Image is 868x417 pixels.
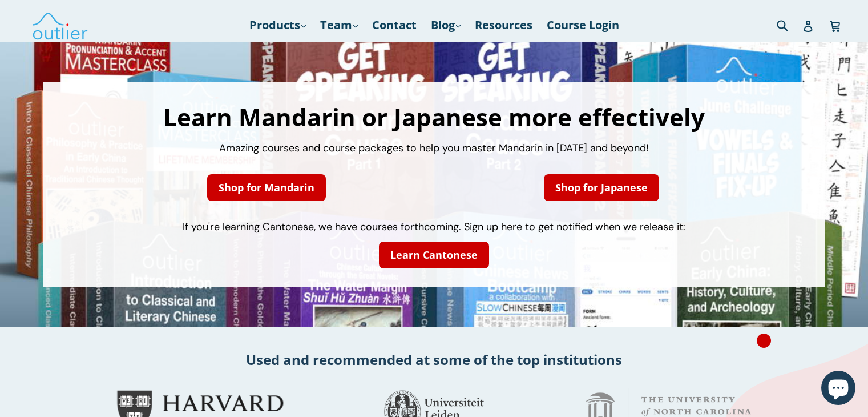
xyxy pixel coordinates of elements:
inbox-online-store-chat: Shopify online store chat [818,371,859,408]
a: Shop for Mandarin [207,174,326,201]
a: Team [314,15,364,35]
a: Resources [469,15,538,35]
img: Outlier Linguistics [31,9,88,42]
a: Products [244,15,312,35]
h1: Learn Mandarin or Japanese more effectively [55,105,813,129]
a: Blog [425,15,466,35]
span: Amazing courses and course packages to help you master Mandarin in [DATE] and beyond! [219,141,649,155]
a: Course Login [541,15,625,35]
span: If you're learning Cantonese, we have courses forthcoming. Sign up here to get notified when we r... [183,220,685,234]
input: Search [774,13,805,37]
a: Contact [366,15,422,35]
a: Shop for Japanese [544,174,659,201]
a: Learn Cantonese [379,242,489,268]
